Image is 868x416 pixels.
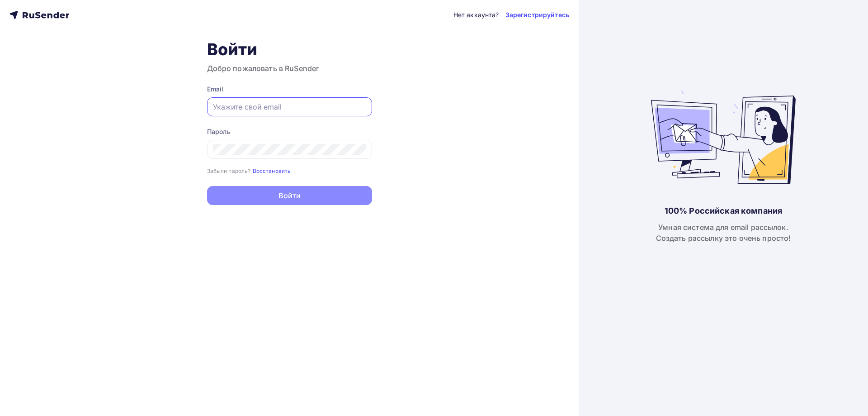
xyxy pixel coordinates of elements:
[207,186,372,205] button: Войти
[656,222,791,244] div: Умная система для email рассылок. Создать рассылку это очень просто!
[207,63,372,74] h3: Добро пожаловать в RuSender
[453,10,499,19] div: Нет аккаунта?
[253,167,291,174] small: Восстановить
[207,167,251,174] small: Забыли пароль?
[207,127,372,136] div: Пароль
[207,85,372,94] div: Email
[213,101,366,112] input: Укажите свой email
[505,10,569,19] a: Зарегистрируйтесь
[665,206,782,216] div: 100% Российская компания
[253,167,291,174] a: Восстановить
[207,39,372,59] h1: Войти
